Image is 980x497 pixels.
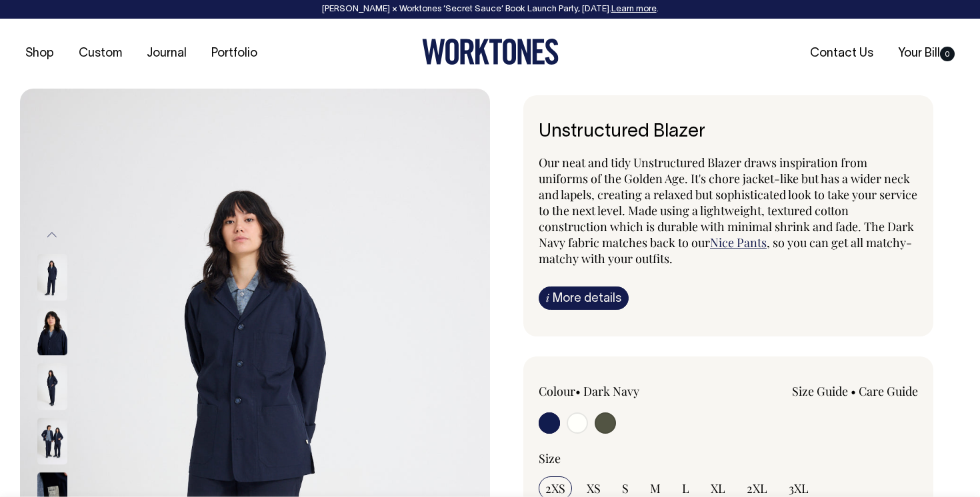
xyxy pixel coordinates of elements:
[792,383,848,399] a: Size Guide
[539,122,918,143] h1: Unstructured Blazer
[539,235,912,266] span: , so you can get all matchy-matchy with your outfits.
[37,418,67,464] img: dark-navy
[206,43,263,65] a: Portfolio
[622,480,629,496] span: S
[650,480,661,496] span: M
[20,43,59,65] a: Shop
[539,286,629,310] a: iMore details
[710,235,767,250] a: Nice Pants
[37,363,67,410] img: dark-navy
[711,480,725,496] span: XL
[539,383,691,399] div: Colour
[682,480,689,496] span: L
[805,43,879,65] a: Contact Us
[141,43,192,65] a: Journal
[42,220,62,250] button: Previous
[851,383,856,399] span: •
[893,43,960,65] a: Your Bill0
[73,43,127,65] a: Custom
[859,383,918,399] a: Care Guide
[546,290,549,304] span: i
[587,480,601,496] span: XS
[789,480,809,496] span: 3XL
[37,308,67,355] img: dark-navy
[940,47,955,61] span: 0
[539,450,918,466] div: Size
[539,155,917,250] span: Our neat and tidy Unstructured Blazer draws inspiration from uniforms of the Golden Age. It's cho...
[583,383,639,399] label: Dark Navy
[13,5,967,14] div: [PERSON_NAME] × Worktones ‘Secret Sauce’ Book Launch Party, [DATE]. .
[611,5,657,13] a: Learn more
[37,254,67,300] img: dark-navy
[575,383,581,399] span: •
[747,480,767,496] span: 2XL
[545,480,565,496] span: 2XS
